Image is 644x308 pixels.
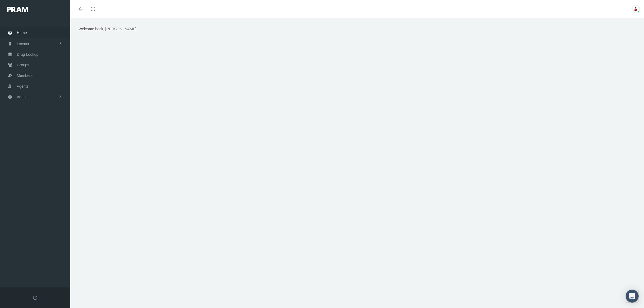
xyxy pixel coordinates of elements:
span: Agents [17,81,29,91]
div: Open Intercom Messenger [626,290,639,303]
span: Drug Lookup [17,49,38,60]
span: Welcome back, [PERSON_NAME]. [78,27,137,31]
span: Members [17,70,32,81]
img: S_Profile_Picture_701.jpg [632,5,640,13]
span: Admin [17,92,28,102]
img: PRAM_20_x_78.png [7,7,28,12]
span: Home [17,28,27,38]
span: Groups [17,60,29,70]
span: Locator [17,39,29,49]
